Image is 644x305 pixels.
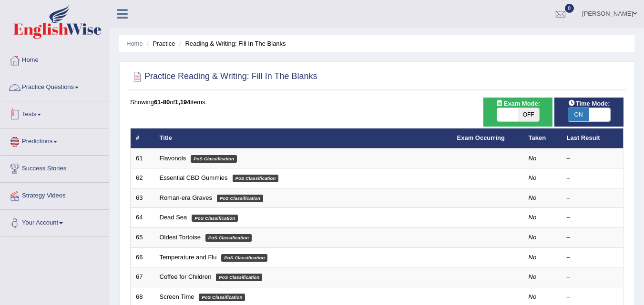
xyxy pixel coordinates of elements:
[216,274,262,281] em: PoS Classification
[529,214,537,221] em: No
[154,128,452,148] th: Title
[0,101,109,125] a: Tests
[567,273,618,282] div: –
[131,247,154,267] td: 66
[221,254,267,262] em: PoS Classification
[191,155,237,163] em: PoS Classification
[160,293,194,300] a: Screen Time
[457,134,505,141] a: Exam Occurring
[160,234,201,241] a: Oldest Tortoise
[131,128,154,148] th: #
[160,174,228,181] a: Essential CBD Gummies
[130,69,317,84] h2: Practice Reading & Writing: Fill In The Blanks
[567,213,618,222] div: –
[492,98,543,108] span: Exam Mode:
[0,47,109,71] a: Home
[529,234,537,241] em: No
[199,294,245,301] em: PoS Classification
[562,128,624,148] th: Last Result
[483,98,552,127] div: Show exams occurring in exams
[529,174,537,181] em: No
[160,214,187,221] a: Dead Sea
[567,233,618,242] div: –
[0,156,109,179] a: Success Stories
[154,98,170,106] b: 61-80
[529,194,537,201] em: No
[568,108,589,121] span: ON
[160,155,186,162] a: Flavonols
[144,39,175,48] li: Practice
[160,194,213,201] a: Roman-era Graves
[192,215,238,222] em: PoS Classification
[565,4,574,13] span: 0
[567,293,618,302] div: –
[567,194,618,203] div: –
[529,273,537,280] em: No
[131,267,154,287] td: 67
[131,208,154,228] td: 64
[0,74,109,98] a: Practice Questions
[0,183,109,207] a: Strategy Videos
[131,168,154,188] td: 62
[177,39,286,48] li: Reading & Writing: Fill In The Blanks
[131,148,154,168] td: 61
[205,234,252,242] em: PoS Classification
[567,154,618,163] div: –
[217,195,263,202] em: PoS Classification
[567,174,618,183] div: –
[175,98,191,106] b: 1,194
[567,253,618,262] div: –
[160,254,217,261] a: Temperature and Flu
[518,108,539,121] span: OFF
[131,228,154,248] td: 65
[160,273,212,280] a: Coffee for Children
[0,128,109,152] a: Predictions
[233,175,279,182] em: PoS Classification
[529,254,537,261] em: No
[523,128,562,148] th: Taken
[564,98,614,108] span: Time Mode:
[529,293,537,300] em: No
[131,188,154,208] td: 63
[126,40,143,47] a: Home
[130,98,624,107] div: Showing of items.
[529,155,537,162] em: No
[0,210,109,234] a: Your Account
